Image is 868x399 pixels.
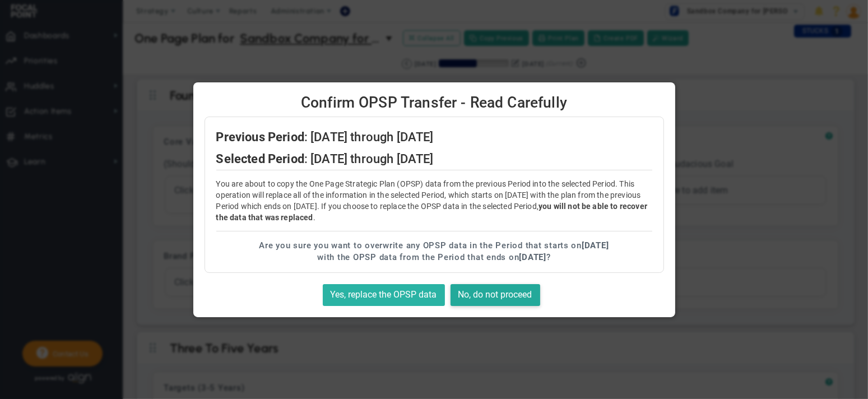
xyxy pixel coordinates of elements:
[216,152,304,166] strong: Selected Period
[202,94,666,112] span: Confirm OPSP Transfer - Read Carefully
[216,178,652,223] p: You are about to copy the One Page Strategic Plan (OPSP) data from the previous Period into the s...
[216,240,652,264] h3: Are you sure you want to overwrite any OPSP data in the Period that starts on with the OPSP data ...
[582,240,609,250] strong: [DATE]
[216,130,304,144] strong: Previous Period
[216,128,652,147] h2: : [DATE] through [DATE]
[451,284,540,306] button: No, do not proceed
[323,284,445,306] button: Yes, replace the OPSP data
[519,252,547,262] strong: [DATE]
[216,150,652,170] h2: : [DATE] through [DATE]
[216,202,648,222] strong: you will not be able to recover the data that was replaced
